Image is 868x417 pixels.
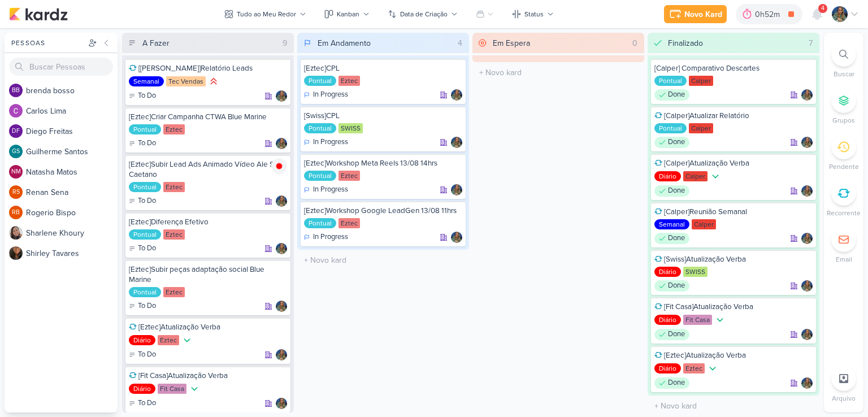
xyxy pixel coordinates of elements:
[654,137,689,148] div: Done
[276,398,287,409] div: Responsável: Isabella Gutierres
[493,37,530,49] div: Em Espera
[821,4,824,13] span: 4
[668,329,685,340] p: Done
[138,138,156,149] p: To Do
[684,8,722,20] div: Novo Kard
[654,315,681,325] div: Diário
[163,124,185,134] div: Eztec
[654,233,689,244] div: Done
[304,158,462,168] div: [Eztec]Workshop Meta Reels 13/08 14hrs
[313,184,348,196] p: In Progress
[804,37,817,49] div: 7
[208,76,219,87] div: Prioridade Alta
[451,89,462,101] div: Responsável: Isabella Gutierres
[129,229,161,240] div: Pontual
[654,302,813,312] div: [Fit Casa]Atualização Verba
[129,63,287,73] div: [Tec Vendas]Relatório Leads
[9,206,23,219] div: Rogerio Bispo
[654,123,687,133] div: Pontual
[683,363,705,373] div: Eztec
[714,314,726,325] div: Prioridade Baixa
[654,219,689,229] div: Semanal
[654,329,689,340] div: Done
[304,111,462,121] div: [Swiss]CPL
[836,254,852,264] p: Email
[827,208,861,218] p: Recorrente
[654,171,681,181] div: Diário
[9,145,23,158] div: Guilherme Santos
[801,137,813,148] div: Responsável: Isabella Gutierres
[453,37,467,49] div: 4
[313,137,348,148] p: In Progress
[276,349,287,360] div: Responsável: Isabella Gutierres
[26,125,118,137] div: D i e g o F r e i t a s
[304,76,336,86] div: Pontual
[654,350,813,360] div: [Eztec]Atualização Verba
[668,185,685,197] p: Done
[9,246,23,260] img: Shirley Tavares
[166,76,206,86] div: Tec Vendas
[304,232,348,243] div: In Progress
[9,226,23,240] img: Sharlene Khoury
[668,37,703,49] div: Finalizado
[668,89,685,101] p: Done
[276,90,287,102] div: Responsável: Isabella Gutierres
[129,398,156,409] div: To Do
[801,185,813,197] div: Responsável: Isabella Gutierres
[801,329,813,340] img: Isabella Gutierres
[692,219,716,229] div: Calper
[451,137,462,148] div: Responsável: Isabella Gutierres
[304,89,348,101] div: In Progress
[338,123,363,133] div: SWISS
[832,115,855,125] p: Grupos
[650,398,817,414] input: + Novo kard
[318,37,371,49] div: Em Andamento
[654,89,689,101] div: Done
[683,315,712,325] div: Fit Casa
[304,218,336,228] div: Pontual
[9,7,68,21] img: kardz.app
[129,264,287,285] div: [Eztec]Subir peças adaptação social Blue Marine
[689,123,713,133] div: Calper
[668,280,685,292] p: Done
[163,287,185,297] div: Eztec
[129,322,287,332] div: [Eztec]Atualização Verba
[824,42,863,79] li: Ctrl + F
[801,233,813,244] div: Responsável: Isabella Gutierres
[304,171,336,181] div: Pontual
[654,63,813,73] div: [Calper] Comparativo Descartes
[129,76,164,86] div: Semanal
[313,89,348,101] p: In Progress
[138,196,156,207] p: To Do
[26,207,118,219] div: R o g e r i o B i s p o
[276,398,287,409] img: Isabella Gutierres
[276,301,287,312] img: Isabella Gutierres
[801,233,813,244] img: Isabella Gutierres
[158,335,179,345] div: Eztec
[138,398,156,409] p: To Do
[654,254,813,264] div: [Swiss]Atualização Verba
[26,146,118,158] div: G u i l h e r m e S a n t o s
[138,349,156,360] p: To Do
[654,363,681,373] div: Diário
[129,384,155,394] div: Diário
[300,252,467,268] input: + Novo kard
[276,138,287,149] div: Responsável: Isabella Gutierres
[129,90,156,102] div: To Do
[142,37,170,49] div: A Fazer
[276,243,287,254] div: Responsável: Isabella Gutierres
[654,207,813,217] div: [Calper]Reunião Semanal
[9,185,23,199] div: Renan Sena
[12,149,20,155] p: GS
[129,243,156,254] div: To Do
[138,90,156,102] p: To Do
[163,182,185,192] div: Eztec
[304,63,462,73] div: [Eztec]CPL
[668,377,685,389] p: Done
[451,184,462,196] img: Isabella Gutierres
[801,89,813,101] div: Responsável: Isabella Gutierres
[829,162,859,172] p: Pendente
[451,184,462,196] div: Responsável: Isabella Gutierres
[9,58,113,76] input: Buscar Pessoas
[628,37,642,49] div: 0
